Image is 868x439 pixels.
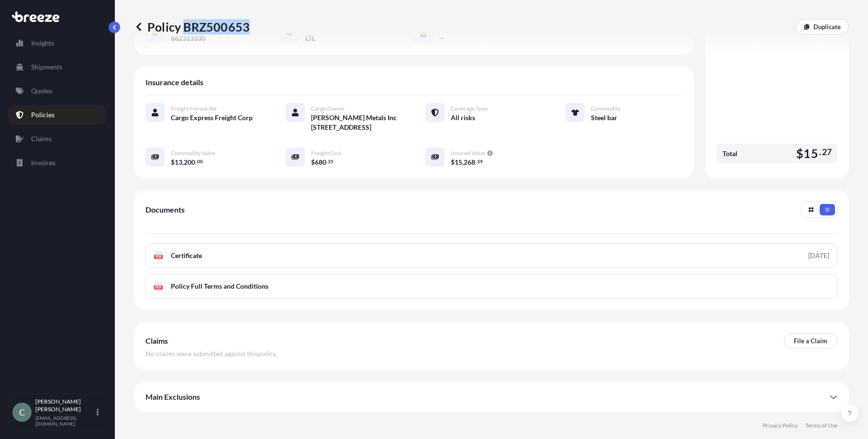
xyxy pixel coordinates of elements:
[311,105,345,113] span: Cargo Owner
[145,349,277,359] span: No claims were submitted against this policy .
[476,160,477,163] span: .
[591,113,617,123] span: Steel bar
[822,149,832,155] span: 27
[197,160,203,163] span: 00
[145,243,837,268] a: PDFCertificate[DATE]
[31,86,53,96] p: Quotes
[784,333,837,349] a: File a Claim
[813,22,841,32] p: Duplicate
[803,147,818,159] span: 15
[145,385,837,408] div: Main Exclusions
[8,105,107,124] a: Policies
[156,255,162,259] text: PDF
[819,149,821,155] span: .
[462,159,464,166] span: ,
[8,129,107,148] a: Claims
[311,113,403,132] span: [PERSON_NAME] Metals Inc [STREET_ADDRESS]
[805,422,837,429] a: Terms of Use
[311,149,342,157] span: Freight Cost
[31,110,55,120] p: Policies
[326,160,327,163] span: .
[184,159,195,166] span: 200
[171,149,215,157] span: Commodity Value
[763,422,798,429] a: Privacy Policy
[794,336,827,346] p: File a Claim
[451,149,485,157] span: Insured Value
[451,113,475,123] span: All risks
[145,274,837,299] a: PDFPolicy Full Terms and Conditions
[171,251,202,260] span: Certificate
[145,392,200,402] span: Main Exclusions
[723,149,737,158] span: Total
[477,160,483,163] span: 39
[451,159,455,166] span: $
[315,159,326,166] span: 680
[796,147,803,159] span: $
[328,160,334,163] span: 35
[145,336,168,346] span: Claims
[8,34,107,53] a: Insights
[171,281,268,291] span: Policy Full Terms and Conditions
[8,57,107,77] a: Shipments
[451,105,488,113] span: Coverage Type
[175,159,182,166] span: 13
[808,251,829,260] div: [DATE]
[171,105,217,113] span: Freight Forwarder
[156,286,162,289] text: PDF
[196,160,197,163] span: .
[455,159,462,166] span: 15
[8,81,107,101] a: Quotes
[134,19,250,34] p: Policy BRZ500653
[171,159,175,166] span: $
[8,153,107,172] a: Invoices
[19,407,25,417] span: C
[311,159,315,166] span: $
[464,159,475,166] span: 268
[31,38,54,48] p: Insights
[145,205,185,214] span: Documents
[182,159,184,166] span: ,
[35,398,95,413] p: [PERSON_NAME] [PERSON_NAME]
[145,78,203,87] span: Insurance details
[31,134,52,144] p: Claims
[171,113,253,123] span: Cargo Express Freight Corp
[35,415,95,427] p: [EMAIL_ADDRESS][DOMAIN_NAME]
[591,105,621,113] span: Commodity
[796,19,849,34] a: Duplicate
[31,158,56,168] p: Invoices
[31,62,62,72] p: Shipments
